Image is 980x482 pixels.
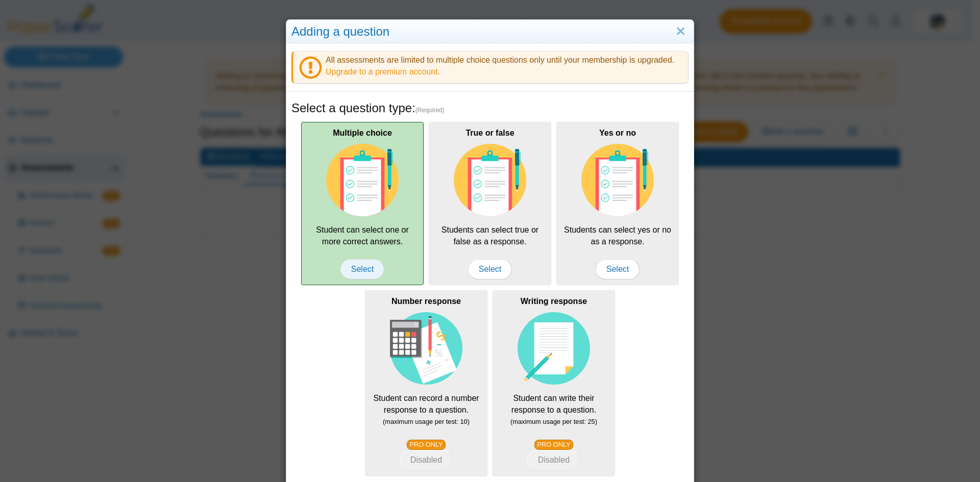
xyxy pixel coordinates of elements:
b: Number response [391,297,461,306]
div: All assessments are limited to multiple choice questions only until your membership is upgraded. [291,51,689,84]
button: Writing response Student can write their response to a question. (maximum usage per test: 25) PRO... [527,450,580,470]
span: Select [468,259,512,280]
b: Writing response [521,297,587,306]
img: item-type-writing-response.svg [518,312,590,385]
div: Adding a question [286,20,694,44]
span: Disabled [410,455,442,464]
img: item-type-multiple-choice.svg [581,144,654,216]
div: Student can select one or more correct answers. [301,122,424,285]
div: Student can write their response to a question. [493,290,615,476]
span: (Required) [415,106,445,115]
span: Disabled [538,455,570,464]
h5: Select a question type: [291,99,689,117]
div: Students can select yes or no as a response. [556,122,679,285]
b: Yes or no [599,129,636,137]
small: (maximum usage per test: 10) [383,418,470,425]
a: Upgrade to a premium account. [326,67,440,76]
span: Select [596,259,640,280]
img: item-type-multiple-choice.svg [326,144,399,216]
small: (maximum usage per test: 25) [510,418,597,425]
a: Close [673,23,689,40]
div: Student can record a number response to a question. [365,290,487,476]
a: PRO ONLY [407,440,446,450]
img: item-type-number-response.svg [390,312,462,385]
button: Number response Student can record a number response to a question. (maximum usage per test: 10) ... [400,450,453,470]
b: Multiple choice [333,129,392,137]
a: PRO ONLY [534,440,573,450]
span: Select [340,259,384,280]
b: True or false [465,129,514,137]
img: item-type-multiple-choice.svg [454,144,526,216]
div: Students can select true or false as a response. [429,122,551,285]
